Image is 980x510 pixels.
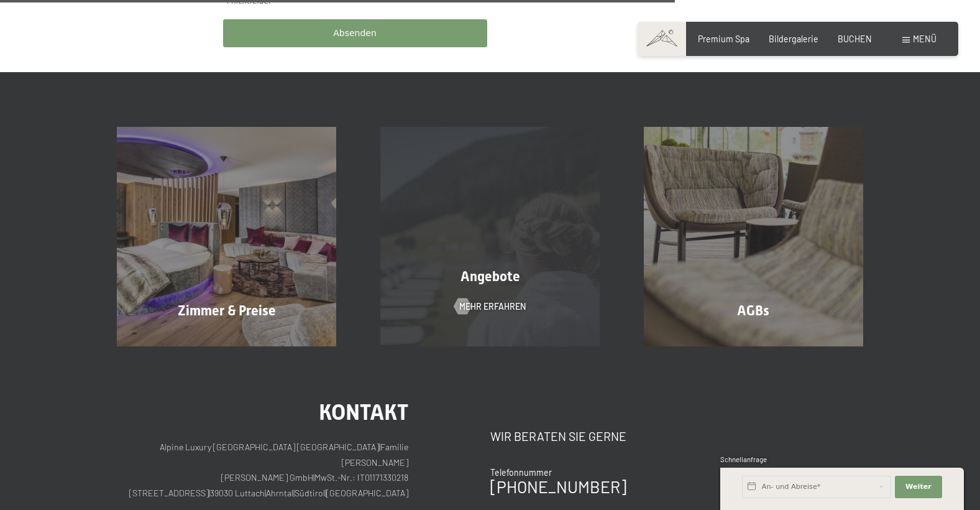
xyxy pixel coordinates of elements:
span: Weiter [905,482,932,492]
a: Urlaub in Südtirol im Hotel Schwarzenstein – Anfrage Zimmer & Preise [95,127,359,346]
span: | [209,488,210,498]
a: Bildergalerie [769,34,818,44]
span: Telefonnummer [490,467,552,478]
span: Kontakt [319,399,408,425]
span: | [325,488,326,498]
a: Urlaub in Südtirol im Hotel Schwarzenstein – Anfrage Angebote Mehr erfahren [359,127,622,346]
span: Mehr erfahren [459,300,526,313]
p: Alpine Luxury [GEOGRAPHIC_DATA] [GEOGRAPHIC_DATA] Familie [PERSON_NAME] [PERSON_NAME] GmbH MwSt.-... [117,440,408,501]
span: | [379,442,380,452]
span: Menü [913,34,936,44]
span: Zimmer & Preise [178,303,276,318]
a: BUCHEN [838,34,872,44]
span: AGBs [737,303,769,318]
a: [PHONE_NUMBER] [490,477,626,496]
span: | [313,472,314,483]
span: | [293,488,295,498]
a: Urlaub in Südtirol im Hotel Schwarzenstein – Anfrage AGBs [621,127,885,346]
span: Absenden [333,27,377,40]
button: Absenden [223,19,487,47]
span: Wir beraten Sie gerne [490,429,626,443]
span: | [265,488,266,498]
button: Weiter [895,476,942,498]
a: Premium Spa [698,34,749,44]
span: Angebote [460,269,520,284]
span: Schnellanfrage [720,455,767,463]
